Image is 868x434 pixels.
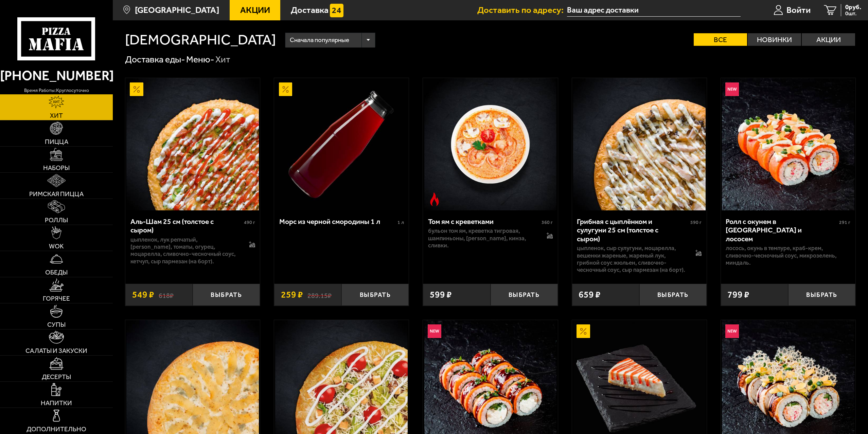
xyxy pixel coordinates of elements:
[694,33,747,46] label: Все
[577,217,689,243] div: Грибная с цыплёнком и сулугуни 25 см (толстое с сыром)
[788,284,855,306] button: Выбрать
[29,191,84,197] span: Римская пицца
[130,236,240,265] p: цыпленок, лук репчатый, [PERSON_NAME], томаты, огурец, моцарелла, сливочно-чесночный соус, кетчуп...
[132,290,154,299] span: 549 ₽
[845,11,861,16] span: 0 шт.
[193,284,260,306] button: Выбрать
[125,54,185,65] a: Доставка еды-
[726,217,837,243] div: Ролл с окунем в [GEOGRAPHIC_DATA] и лососем
[579,290,601,299] span: 659 ₽
[279,217,396,226] div: Морс из черной смородины 1 л
[428,324,441,338] img: Новинка
[274,78,409,210] a: АкционныйМорс из черной смородины 1 л
[45,269,68,276] span: Обеды
[125,78,260,210] a: АкционныйАль-Шам 25 см (толстое с сыром)
[281,290,303,299] span: 259 ₽
[802,33,855,46] label: Акции
[43,295,70,302] span: Горячее
[275,78,408,210] img: Морс из черной смородины 1 л
[725,324,739,338] img: Новинка
[477,6,567,15] span: Доставить по адресу:
[159,290,174,299] s: 618 ₽
[240,6,270,15] span: Акции
[722,78,854,210] img: Ролл с окунем в темпуре и лососем
[279,82,293,96] img: Акционный
[577,245,686,273] p: цыпленок, сыр сулугуни, моцарелла, вешенки жареные, жареный лук, грибной соус Жюльен, сливочно-че...
[839,220,850,225] span: 291 г
[45,217,68,223] span: Роллы
[727,290,749,299] span: 799 ₽
[186,54,214,65] a: Меню-
[397,220,404,225] span: 1 л
[725,82,739,96] img: Новинка
[577,324,590,338] img: Акционный
[45,138,68,145] span: Пицца
[573,78,706,210] img: Грибная с цыплёнком и сулугуни 25 см (толстое с сыром)
[135,6,219,15] span: [GEOGRAPHIC_DATA]
[845,4,861,11] span: 0 руб.
[428,227,537,249] p: бульон том ям, креветка тигровая, шампиньоны, [PERSON_NAME], кинза, сливки.
[290,32,349,49] span: Сначала популярные
[786,6,811,15] span: Войти
[428,192,441,206] img: Острое блюдо
[41,400,72,406] span: Напитки
[130,82,143,96] img: Акционный
[428,217,540,226] div: Том ям с креветками
[47,321,66,328] span: Супы
[307,290,332,299] s: 289.15 ₽
[126,78,259,210] img: Аль-Шам 25 см (толстое с сыром)
[291,6,329,15] span: Доставка
[26,426,86,432] span: Дополнительно
[42,374,71,380] span: Десерты
[542,220,553,225] span: 360 г
[567,4,741,17] input: Ваш адрес доставки
[341,284,409,306] button: Выбрать
[748,33,801,46] label: Новинки
[215,54,230,65] div: Хит
[424,78,557,210] img: Том ям с креветками
[330,4,343,17] img: 15daf4d41897b9f0e9f617042186c801.svg
[125,33,276,47] h1: [DEMOGRAPHIC_DATA]
[491,284,558,306] button: Выбрать
[430,290,452,299] span: 599 ₽
[50,112,63,119] span: Хит
[49,243,64,249] span: WOK
[639,284,707,306] button: Выбрать
[130,217,242,234] div: Аль-Шам 25 см (толстое с сыром)
[690,220,702,225] span: 590 г
[43,165,70,171] span: Наборы
[721,78,855,210] a: НовинкаРолл с окунем в темпуре и лососем
[572,78,707,210] a: Грибная с цыплёнком и сулугуни 25 см (толстое с сыром)
[25,347,87,354] span: Салаты и закуски
[423,78,557,210] a: Острое блюдоТом ям с креветками
[726,245,850,266] p: лосось, окунь в темпуре, краб-крем, сливочно-чесночный соус, микрозелень, миндаль.
[244,220,255,225] span: 490 г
